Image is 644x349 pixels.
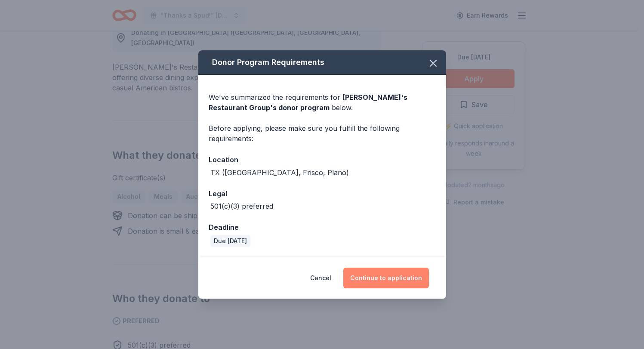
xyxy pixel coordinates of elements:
[343,268,429,288] button: Continue to application
[210,201,273,211] div: 501(c)(3) preferred
[310,268,331,288] button: Cancel
[209,222,436,233] div: Deadline
[209,123,436,144] div: Before applying, please make sure you fulfill the following requirements:
[209,92,436,113] div: We've summarized the requirements for below.
[210,235,250,247] div: Due [DATE]
[209,188,436,199] div: Legal
[198,50,446,75] div: Donor Program Requirements
[210,167,349,178] div: TX ([GEOGRAPHIC_DATA], Frisco, Plano)
[209,154,436,165] div: Location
